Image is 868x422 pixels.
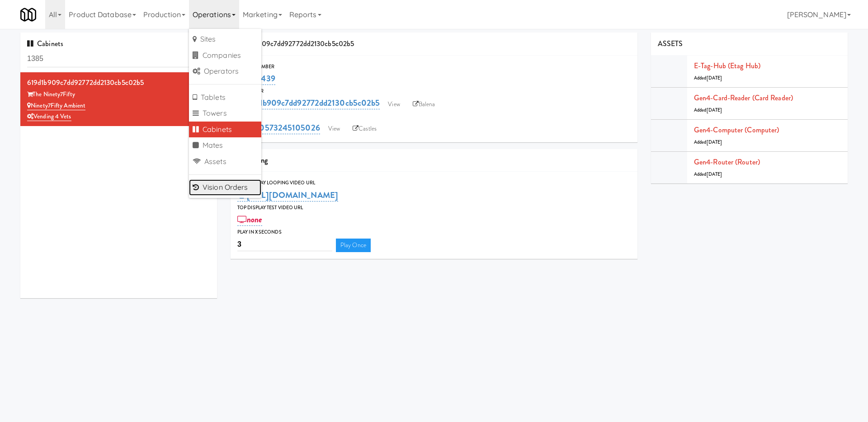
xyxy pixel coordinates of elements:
a: Ninety7Fifty Ambient [27,101,85,110]
a: [URL][DOMAIN_NAME] [237,189,338,202]
a: Play Once [336,239,371,252]
div: Play in X seconds [237,228,631,237]
span: Added [694,171,722,178]
span: [DATE] [707,139,722,145]
a: Tablets [189,89,261,106]
a: Castles [348,122,381,136]
span: [DATE] [707,75,722,81]
span: Added [694,75,722,81]
a: Gen4-card-reader (Card Reader) [694,93,793,103]
div: Serial Number [237,62,631,71]
a: E-tag-hub (Etag Hub) [694,61,760,71]
a: Balena [408,98,440,111]
span: [DATE] [707,171,722,178]
span: Added [694,139,722,145]
a: Vending 4 Vets [27,112,71,121]
span: Cabinets [27,38,63,49]
span: [DATE] [707,107,722,113]
div: Top Display Test Video Url [237,203,631,212]
a: 0000573245105026 [237,122,320,134]
div: 619d1b909c7dd92772dd2130cb5c02b5 [231,33,637,56]
span: Marketing [237,155,268,165]
a: Operators [189,63,261,80]
div: 619d1b909c7dd92772dd2130cb5c02b5 [27,76,210,89]
a: Mates [189,137,261,154]
a: none [237,213,262,226]
span: ASSETS [658,38,683,49]
a: Gen4-router (Router) [694,157,760,167]
div: Top Display Looping Video Url [237,178,631,188]
div: The Ninety7Fifty [27,89,210,100]
a: Sites [189,31,261,47]
a: Gen4-computer (Computer) [694,125,779,135]
div: POS [237,111,631,120]
img: Micromart [20,7,36,23]
a: 619d1b909c7dd92772dd2130cb5c02b5 [237,97,380,109]
a: Companies [189,47,261,64]
span: Added [694,107,722,113]
a: View [324,122,344,136]
a: Vision Orders [189,179,261,196]
li: 619d1b909c7dd92772dd2130cb5c02b5The Ninety7Fifty Ninety7Fifty AmbientVending 4 Vets [20,72,217,126]
a: Towers [189,105,261,122]
a: View [383,98,404,111]
a: Cabinets [189,122,261,138]
input: Search cabinets [27,51,210,67]
div: Computer [237,87,631,96]
a: Assets [189,154,261,170]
